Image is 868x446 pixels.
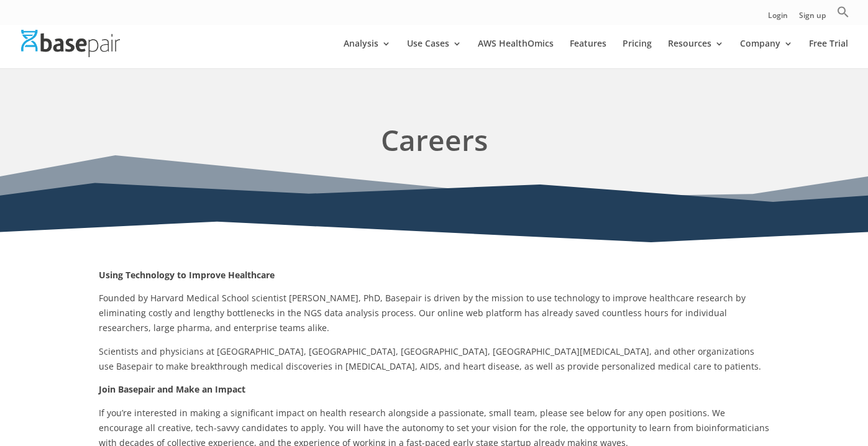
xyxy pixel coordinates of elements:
strong: Using Technology to Improve Healthcare [99,269,275,281]
strong: Join Basepair and Make an Impact [99,383,245,395]
a: AWS HealthOmics [478,39,554,68]
span: Scientists and physicians at [GEOGRAPHIC_DATA], [GEOGRAPHIC_DATA], [GEOGRAPHIC_DATA], [GEOGRAPHIC... [99,345,761,372]
a: Free Trial [809,39,848,68]
h1: Careers [99,119,770,167]
a: Sign up [799,12,826,25]
a: Company [740,39,793,68]
img: Basepair [21,30,120,57]
a: Features [570,39,606,68]
svg: Search [837,6,849,18]
span: Founded by Harvard Medical School scientist [PERSON_NAME], PhD, Basepair is driven by the mission... [99,292,746,334]
a: Search Icon Link [837,6,849,25]
a: Resources [668,39,724,68]
a: Analysis [344,39,391,68]
a: Pricing [623,39,652,68]
a: Use Cases [407,39,462,68]
a: Login [768,12,788,25]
